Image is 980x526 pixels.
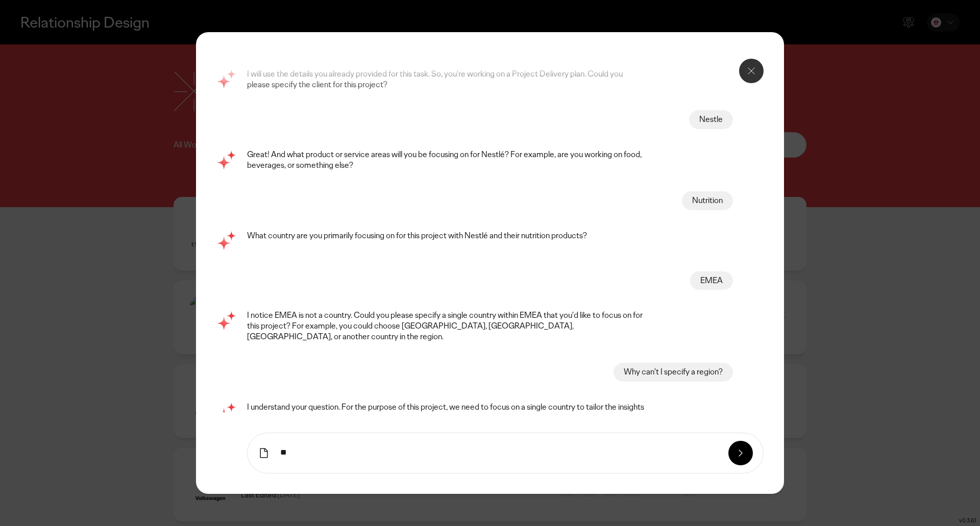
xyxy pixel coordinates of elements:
[247,69,645,90] p: I will use the details you already provided for this task. So, you're working on a Project Delive...
[247,402,645,423] p: I understand your question. For the purpose of this project, we need to focus on a single country...
[692,195,723,206] div: Nutrition
[247,149,645,171] p: Great! And what product or service areas will you be focusing on for Nestlé? For example, are you...
[247,231,645,241] p: What country are you primarily focusing on for this project with Nestlé and their nutrition produ...
[700,275,723,286] div: EMEA
[624,367,723,378] div: Why can't I specify a region?
[247,310,645,342] p: I notice EMEA is not a country. Could you please specify a single country within EMEA that you'd ...
[699,114,723,125] div: Nestle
